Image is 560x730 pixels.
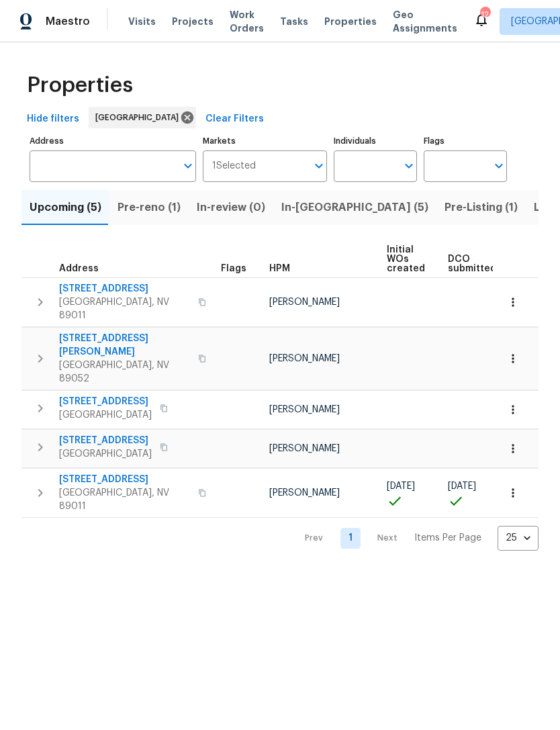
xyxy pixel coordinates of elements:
[445,198,518,217] span: Pre-Listing (1)
[393,8,457,35] span: Geo Assignments
[269,488,340,498] span: [PERSON_NAME]
[203,137,328,145] label: Markets
[310,156,328,175] button: Open
[59,282,190,295] span: [STREET_ADDRESS]
[269,444,340,453] span: [PERSON_NAME]
[269,298,340,307] span: [PERSON_NAME]
[280,17,308,26] span: Tasks
[95,111,184,124] span: [GEOGRAPHIC_DATA]
[387,245,425,273] span: Initial WOs created
[197,198,265,217] span: In-review (0)
[128,15,156,28] span: Visits
[448,482,476,491] span: [DATE]
[30,137,196,145] label: Address
[212,161,256,172] span: 1 Selected
[59,486,190,513] span: [GEOGRAPHIC_DATA], NV 89011
[30,198,101,217] span: Upcoming (5)
[59,447,152,461] span: [GEOGRAPHIC_DATA]
[59,359,190,385] span: [GEOGRAPHIC_DATA], NV 89052
[489,156,508,175] button: Open
[172,15,214,28] span: Projects
[59,408,152,422] span: [GEOGRAPHIC_DATA]
[324,15,377,28] span: Properties
[59,295,190,322] span: [GEOGRAPHIC_DATA], NV 89011
[498,520,539,555] div: 25
[269,264,290,273] span: HPM
[414,531,481,545] p: Items Per Page
[21,107,85,132] button: Hide filters
[387,482,415,491] span: [DATE]
[424,137,507,145] label: Flags
[281,198,428,217] span: In-[GEOGRAPHIC_DATA] (5)
[27,79,133,92] span: Properties
[269,354,340,363] span: [PERSON_NAME]
[179,156,197,175] button: Open
[59,332,190,359] span: [STREET_ADDRESS][PERSON_NAME]
[205,111,264,128] span: Clear Filters
[269,405,340,414] span: [PERSON_NAME]
[46,15,90,28] span: Maestro
[118,198,181,217] span: Pre-reno (1)
[340,528,361,549] a: Goto page 1
[59,434,152,447] span: [STREET_ADDRESS]
[448,255,496,273] span: DCO submitted
[334,137,417,145] label: Individuals
[221,264,246,273] span: Flags
[292,526,539,551] nav: Pagination Navigation
[480,8,489,21] div: 12
[59,264,99,273] span: Address
[200,107,269,132] button: Clear Filters
[230,8,264,35] span: Work Orders
[400,156,418,175] button: Open
[59,473,190,486] span: [STREET_ADDRESS]
[89,107,196,128] div: [GEOGRAPHIC_DATA]
[27,111,79,128] span: Hide filters
[59,395,152,408] span: [STREET_ADDRESS]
